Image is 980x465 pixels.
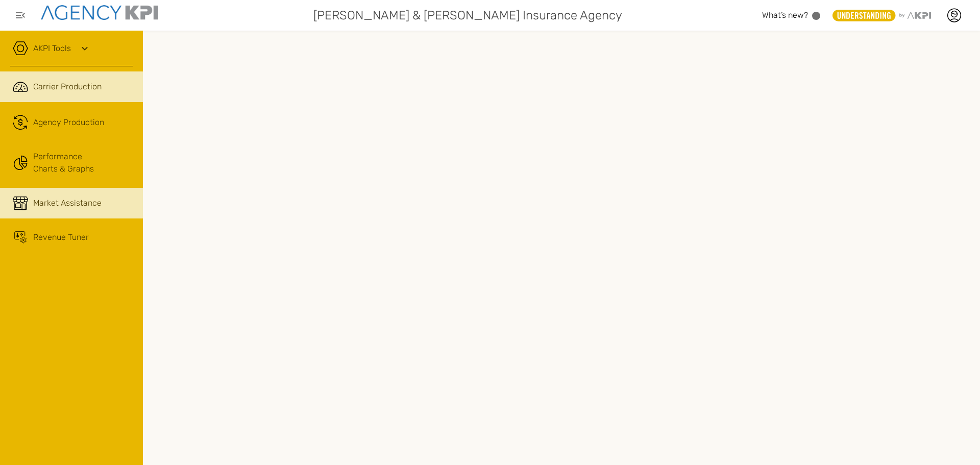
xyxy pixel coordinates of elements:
[41,5,158,20] img: agencykpi-logo-550x69-2d9e3fa8.png
[762,10,808,20] span: What’s new?
[33,231,89,243] span: Revenue Tuner
[313,6,622,25] span: [PERSON_NAME] & [PERSON_NAME] Insurance Agency
[33,42,71,55] a: AKPI Tools
[33,116,104,129] span: Agency Production
[33,81,102,93] span: Carrier Production
[33,197,102,209] span: Market Assistance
